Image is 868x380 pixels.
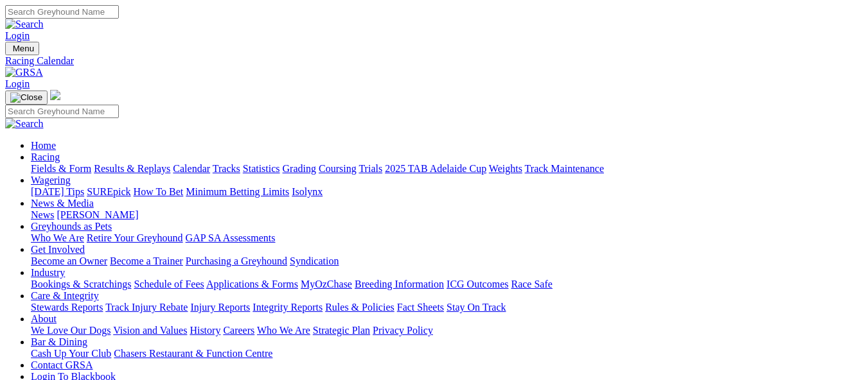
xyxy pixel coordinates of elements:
div: Greyhounds as Pets [31,232,863,244]
div: Racing [31,163,863,175]
a: Minimum Betting Limits [186,186,289,197]
a: Racing [31,151,60,162]
a: Vision and Values [113,325,187,336]
div: Get Involved [31,255,863,267]
a: Care & Integrity [31,290,99,301]
a: Who We Are [31,232,84,243]
a: History [190,325,220,336]
div: Industry [31,279,863,290]
div: Bar & Dining [31,348,863,359]
div: About [31,325,863,336]
a: Schedule of Fees [134,279,204,289]
a: News & Media [31,198,94,209]
a: Login [5,78,30,89]
a: Calendar [173,163,210,174]
a: Retire Your Greyhound [87,232,183,243]
a: Greyhounds as Pets [31,221,112,232]
a: Privacy Policy [373,325,433,336]
a: Stay On Track [447,302,506,313]
a: Stewards Reports [31,302,103,313]
a: Trials [359,163,382,174]
img: GRSA [5,67,43,78]
div: Care & Integrity [31,302,863,313]
a: Grading [283,163,316,174]
a: Weights [489,163,522,174]
a: Fact Sheets [397,302,444,313]
a: Track Injury Rebate [105,302,188,313]
a: Syndication [290,255,339,266]
a: Breeding Information [355,279,444,289]
a: Results & Replays [94,163,170,174]
span: Menu [13,44,34,53]
div: Wagering [31,186,863,198]
div: News & Media [31,209,863,221]
a: Contact GRSA [31,359,93,370]
a: How To Bet [134,186,184,197]
a: Racing Calendar [5,55,863,67]
img: logo-grsa-white.png [50,90,60,100]
a: Coursing [319,163,357,174]
a: Cash Up Your Club [31,348,111,359]
a: Tracks [213,163,240,174]
a: Injury Reports [190,302,250,313]
a: We Love Our Dogs [31,325,111,336]
a: Fields & Form [31,163,91,174]
input: Search [5,5,119,19]
img: Close [10,92,42,103]
a: Purchasing a Greyhound [186,255,287,266]
a: ICG Outcomes [447,279,508,289]
a: Race Safe [511,279,552,289]
a: Login [5,30,30,41]
a: Strategic Plan [313,325,370,336]
a: News [31,209,54,220]
a: Track Maintenance [525,163,604,174]
a: Applications & Forms [206,279,298,289]
a: Rules & Policies [325,302,394,313]
a: Become a Trainer [110,255,183,266]
img: Search [5,19,44,30]
a: [PERSON_NAME] [57,209,138,220]
a: Statistics [243,163,280,174]
a: Integrity Reports [252,302,323,313]
a: About [31,313,57,324]
img: Search [5,118,44,130]
a: 2025 TAB Adelaide Cup [385,163,486,174]
a: Who We Are [257,325,310,336]
a: Chasers Restaurant & Function Centre [114,348,272,359]
button: Toggle navigation [5,91,48,105]
a: Industry [31,267,65,278]
a: Isolynx [292,186,323,197]
a: Bookings & Scratchings [31,279,131,289]
input: Search [5,105,119,118]
a: GAP SA Assessments [186,232,276,243]
button: Toggle navigation [5,42,39,55]
a: Become an Owner [31,255,107,266]
a: MyOzChase [301,279,352,289]
a: [DATE] Tips [31,186,84,197]
a: Home [31,140,56,151]
a: Bar & Dining [31,336,87,347]
a: Careers [223,325,254,336]
a: SUREpick [87,186,130,197]
a: Get Involved [31,244,85,255]
a: Wagering [31,175,71,186]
